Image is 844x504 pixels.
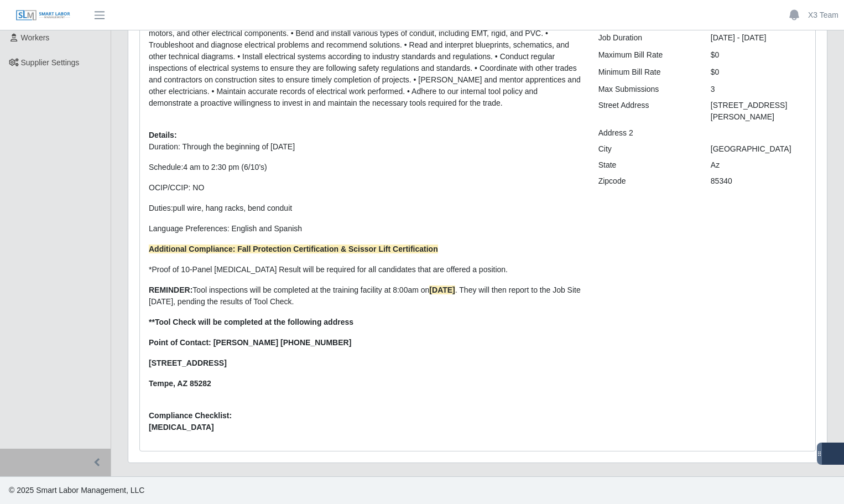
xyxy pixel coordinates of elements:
span: © 2025 Smart Labor Management, LLC [9,486,144,495]
p: Responsibilities • Install, maintain, and repair electrical systems and equipment including wirin... [149,16,582,109]
p: Language Preferences: English and Spanish [149,223,582,235]
div: Address 2 [590,127,702,139]
div: Minimum Bill Rate [590,66,702,78]
div: 85340 [702,175,815,187]
span: pull wire, hang racks, bend conduit [173,204,293,212]
strong: Additional Compliance: Fall Protection Certification & Scissor Lift Certification [149,245,438,253]
p: *Proof of 10-Panel [MEDICAL_DATA] Result will be required for all candidates that are offered a p... [149,264,582,276]
strong: [STREET_ADDRESS] [149,358,227,367]
span: [MEDICAL_DATA] [149,422,582,433]
div: Az [702,159,815,171]
p: Tool inspections will be completed at the training facility at 8:00am on . They will then report ... [149,284,582,308]
strong: Point of Contact: [PERSON_NAME] [PHONE_NUMBER] [149,338,351,347]
div: 3 [702,84,815,95]
p: Duties: [149,202,582,214]
span: Supplier Settings [21,58,80,67]
div: [DATE] - [DATE] [702,32,815,44]
strong: REMINDER: [149,285,192,294]
a: X3 Team [808,9,838,21]
div: Max Submissions [590,84,702,95]
div: [GEOGRAPHIC_DATA] [702,143,815,155]
strong: **Tool Check will be completed at the following address [149,318,353,326]
span: 4 am to 2:30 pm (6/10’s) [183,163,267,172]
b: Details: [149,131,177,139]
b: Compliance Checklist: [149,411,232,420]
p: OCIP/CCIP: NO [149,182,582,194]
p: Duration: Through the beginning of [DATE] [149,141,582,153]
div: Street Address [590,100,702,123]
div: State [590,159,702,171]
strong: Tempe, AZ 85282 [149,379,211,388]
div: City [590,143,702,155]
img: SLM Logo [15,9,71,22]
p: Schedule: [149,162,582,173]
div: $0 [702,66,815,78]
strong: [DATE] [429,285,455,294]
span: Workers [21,33,50,42]
div: Maximum Bill Rate [590,49,702,61]
div: [STREET_ADDRESS][PERSON_NAME] [702,100,815,123]
div: $0 [702,49,815,61]
div: Job Duration [590,32,702,44]
div: Zipcode [590,175,702,187]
